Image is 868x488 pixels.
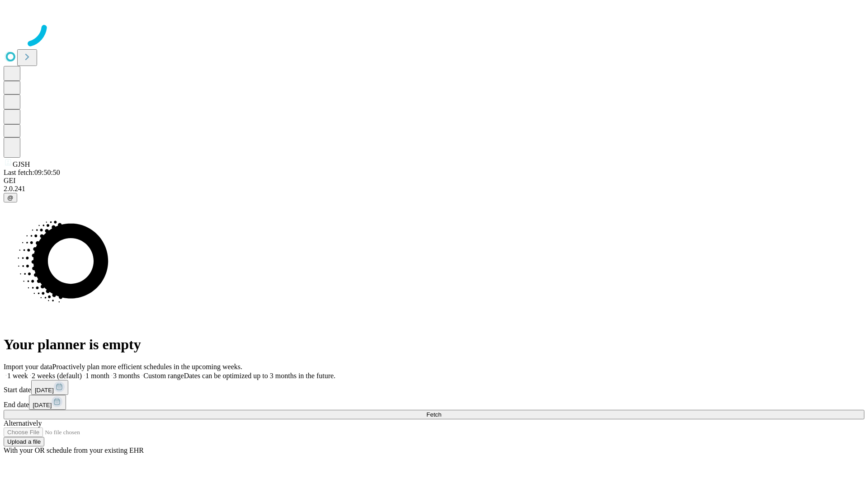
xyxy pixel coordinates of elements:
[4,363,52,371] span: Import your data
[85,372,109,380] span: 1 month
[4,177,864,185] div: GEI
[4,185,864,193] div: 2.0.241
[29,395,66,410] button: [DATE]
[52,363,242,371] span: Proactively plan more efficient schedules in the upcoming weeks.
[31,380,68,395] button: [DATE]
[13,160,30,168] span: GJSH
[4,336,864,353] h1: Your planner is empty
[113,372,140,380] span: 3 months
[7,194,14,201] span: @
[4,380,864,395] div: Start date
[184,372,335,380] span: Dates can be optimized up to 3 months in the future.
[4,437,44,446] button: Upload a file
[7,372,28,380] span: 1 week
[35,387,54,394] span: [DATE]
[426,411,441,418] span: Fetch
[4,410,864,419] button: Fetch
[33,402,52,408] span: [DATE]
[4,193,17,202] button: @
[4,395,864,410] div: End date
[4,446,144,454] span: With your OR schedule from your existing EHR
[4,419,42,427] span: Alternatively
[4,169,60,176] span: Last fetch: 09:50:50
[143,372,184,380] span: Custom range
[32,372,82,380] span: 2 weeks (default)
